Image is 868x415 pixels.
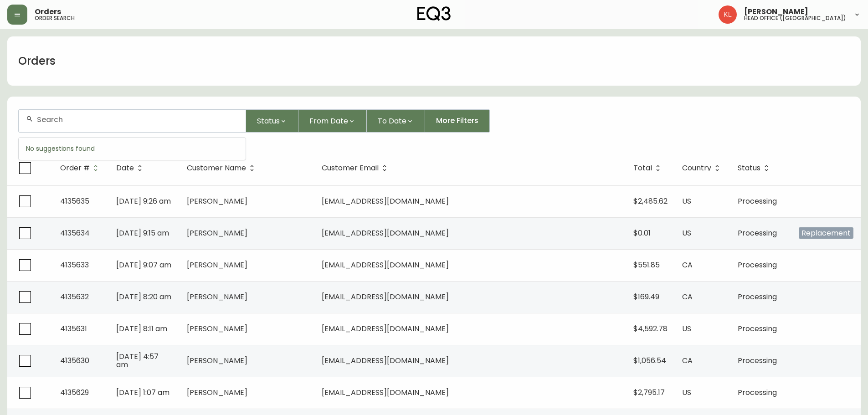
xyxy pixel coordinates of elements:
button: More Filters [425,109,490,133]
span: Customer Name [187,164,258,172]
span: More Filters [436,116,478,126]
span: [PERSON_NAME] [187,196,247,206]
span: Country [682,164,723,172]
span: [PERSON_NAME] [187,387,247,398]
span: [DATE] 9:26 am [116,196,171,206]
span: [PERSON_NAME] [187,355,247,366]
span: Total [633,165,652,171]
h1: Orders [18,53,56,69]
span: Order # [60,164,102,172]
span: Total [633,164,664,172]
span: 4135634 [60,228,90,238]
h5: order search [35,15,75,21]
span: Customer Email [322,164,390,172]
span: Customer Email [322,165,379,171]
span: From Date [309,115,348,127]
span: Date [116,164,146,172]
span: Processing [738,292,777,302]
span: [DATE] 9:07 am [116,260,171,270]
span: Processing [738,228,777,238]
span: Processing [738,355,777,366]
span: [EMAIL_ADDRESS][DOMAIN_NAME] [322,196,449,206]
span: Orders [35,8,61,15]
span: $169.49 [633,292,659,302]
span: $2,795.17 [633,387,665,398]
span: US [682,228,691,238]
span: [PERSON_NAME] [187,323,247,334]
span: CA [682,260,693,270]
button: Status [246,109,298,133]
span: [DATE] 9:15 am [116,228,169,238]
span: [DATE] 8:20 am [116,292,171,302]
span: [EMAIL_ADDRESS][DOMAIN_NAME] [322,355,449,366]
span: US [682,196,691,206]
span: [PERSON_NAME] [187,260,247,270]
input: Search [37,115,238,124]
span: Processing [738,387,777,398]
span: [EMAIL_ADDRESS][DOMAIN_NAME] [322,228,449,238]
span: $551.85 [633,260,660,270]
span: [DATE] 4:57 am [116,351,159,370]
button: To Date [367,109,425,133]
span: [EMAIL_ADDRESS][DOMAIN_NAME] [322,323,449,334]
span: Replacement [799,227,853,239]
img: logo [417,6,451,21]
span: [EMAIL_ADDRESS][DOMAIN_NAME] [322,292,449,302]
span: 4135630 [60,355,89,366]
span: [PERSON_NAME] [187,228,247,238]
span: CA [682,355,693,366]
span: Processing [738,260,777,270]
div: No suggestions found [19,138,246,160]
span: 4135632 [60,292,89,302]
span: Customer Name [187,165,246,171]
span: US [682,323,691,334]
span: Processing [738,323,777,334]
span: US [682,387,691,398]
span: Status [257,115,280,127]
span: $2,485.62 [633,196,668,206]
span: 4135633 [60,260,89,270]
span: 4135635 [60,196,89,206]
span: [EMAIL_ADDRESS][DOMAIN_NAME] [322,260,449,270]
span: Processing [738,196,777,206]
span: 4135631 [60,323,87,334]
span: Country [682,165,711,171]
button: From Date [298,109,367,133]
span: 4135629 [60,387,89,398]
span: CA [682,292,693,302]
img: 2c0c8aa7421344cf0398c7f872b772b5 [719,5,737,24]
span: Order # [60,165,90,171]
span: $4,592.78 [633,323,668,334]
span: $0.01 [633,228,651,238]
span: Status [738,165,760,171]
h5: head office ([GEOGRAPHIC_DATA]) [744,15,846,21]
span: Date [116,165,134,171]
span: [DATE] 8:11 am [116,323,167,334]
span: Status [738,164,772,172]
span: [DATE] 1:07 am [116,387,169,398]
span: [EMAIL_ADDRESS][DOMAIN_NAME] [322,387,449,398]
span: $1,056.54 [633,355,666,366]
span: [PERSON_NAME] [744,8,808,15]
span: [PERSON_NAME] [187,292,247,302]
span: To Date [378,115,406,127]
